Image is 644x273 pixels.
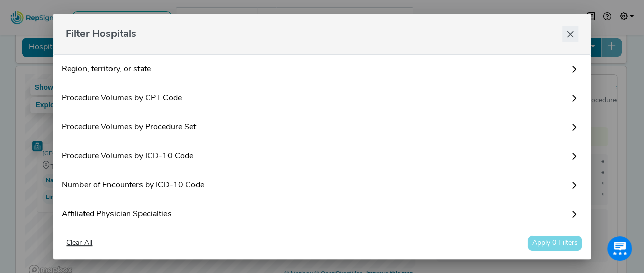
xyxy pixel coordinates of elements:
[53,171,590,200] a: Number of Encounters by ICD-10 Code
[66,26,136,42] span: Filter Hospitals
[53,142,590,171] a: Procedure Volumes by ICD-10 Code
[53,54,590,84] a: Region, territory, or state
[562,26,578,42] button: Close
[53,84,590,113] a: Procedure Volumes by CPT Code
[53,113,590,142] a: Procedure Volumes by Procedure Set
[62,235,97,251] button: Clear All
[53,200,590,229] a: Affiliated Physician Specialties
